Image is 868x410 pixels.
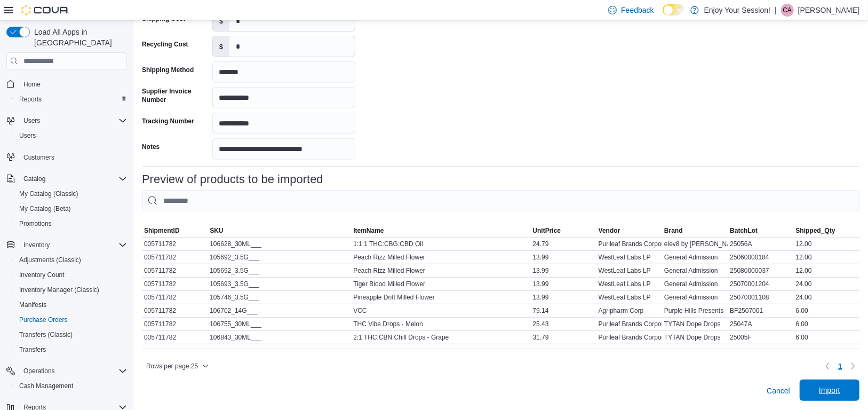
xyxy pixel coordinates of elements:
[662,318,728,330] div: TYTAN Dope Drops
[531,238,596,250] div: 24.79
[142,360,213,373] button: Rows per page:25
[2,238,131,253] button: Inventory
[11,327,131,342] button: Transfers (Classic)
[11,342,131,357] button: Transfers
[19,219,52,228] span: Promotions
[819,385,840,396] span: Import
[208,331,351,344] div: 106843_30ML___
[23,80,41,89] span: Home
[19,172,50,185] button: Catalog
[15,343,127,356] span: Transfers
[781,4,794,17] div: Chantel Albert
[596,278,662,290] div: WestLeaf Labs LP
[531,224,596,237] button: UnitPrice
[19,345,46,354] span: Transfers
[213,36,229,57] label: $
[11,282,131,297] button: Inventory Manager (Classic)
[23,153,54,162] span: Customers
[728,251,793,264] div: 25060000184
[662,304,728,317] div: Purple Hills Presents
[531,291,596,304] div: 13.99
[596,264,662,277] div: WestLeaf Labs LP
[142,190,859,211] input: This is a search bar. As you type, the results lower in the page will automatically filter.
[11,312,131,327] button: Purchase Orders
[19,330,73,339] span: Transfers (Classic)
[30,27,127,48] span: Load All Apps in [GEOGRAPHIC_DATA]
[19,204,71,213] span: My Catalog (Beta)
[531,331,596,344] div: 31.79
[142,87,208,104] label: Supplier Invoice Number
[15,298,127,311] span: Manifests
[664,226,683,235] span: Brand
[531,304,596,317] div: 79.14
[15,93,46,106] a: Reports
[2,364,131,379] button: Operations
[2,76,131,91] button: Home
[15,217,56,230] a: Promotions
[142,318,208,330] div: 005711782
[142,238,208,250] div: 005711782
[19,78,45,91] a: Home
[847,360,859,373] button: Next page
[19,239,127,251] span: Inventory
[838,361,842,372] span: 1
[19,239,54,251] button: Inventory
[728,224,793,237] button: BatchLot
[15,93,127,106] span: Reports
[783,4,792,17] span: CA
[15,298,51,311] a: Manifests
[15,254,127,266] span: Adjustments (Classic)
[531,251,596,264] div: 13.99
[19,114,44,127] button: Users
[19,382,73,390] span: Cash Management
[821,360,834,373] button: Previous page
[662,238,728,250] div: elev8 by [PERSON_NAME]
[11,216,131,231] button: Promotions
[19,365,59,377] button: Operations
[142,251,208,264] div: 005711782
[15,269,69,281] a: Inventory Count
[19,286,99,294] span: Inventory Manager (Classic)
[142,304,208,317] div: 005711782
[662,264,728,277] div: General Admission
[794,291,859,304] div: 24.00
[19,365,127,377] span: Operations
[663,4,685,15] input: Dark Mode
[15,328,127,341] span: Transfers (Classic)
[208,304,351,317] div: 106702_14G___
[351,251,530,264] div: Peach Rizz Milled Flower
[15,129,40,142] a: Users
[728,278,793,290] div: 25070001204
[596,304,662,317] div: Agripharm Corp
[19,151,127,164] span: Customers
[15,283,103,296] a: Inventory Manager (Classic)
[21,5,69,15] img: Cova
[208,251,351,264] div: 105692_3.5G___
[15,202,75,215] a: My Catalog (Beta)
[800,380,859,401] button: Import
[19,190,78,198] span: My Catalog (Classic)
[834,358,847,375] ul: Pagination for table: MemoryTable from EuiInMemoryTable
[662,331,728,344] div: TYTAN Dope Drops
[596,291,662,304] div: WestLeaf Labs LP
[596,318,662,330] div: Purileaf Brands Corporation
[353,226,384,235] span: ItemName
[794,238,859,250] div: 12.00
[19,77,127,90] span: Home
[19,271,65,279] span: Inventory Count
[796,226,835,235] span: Shipped_Qty
[728,264,793,277] div: 25080000037
[142,278,208,290] div: 005711782
[15,283,127,296] span: Inventory Manager (Classic)
[596,331,662,344] div: Purileaf Brands Corporation
[775,4,777,17] p: |
[19,114,127,127] span: Users
[208,238,351,250] div: 106628_30ML___
[142,331,208,344] div: 005711782
[15,313,72,326] a: Purchase Orders
[15,313,127,326] span: Purchase Orders
[728,238,793,250] div: 25056A
[142,173,323,186] h3: Preview of products to be imported
[15,254,85,266] a: Adjustments (Classic)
